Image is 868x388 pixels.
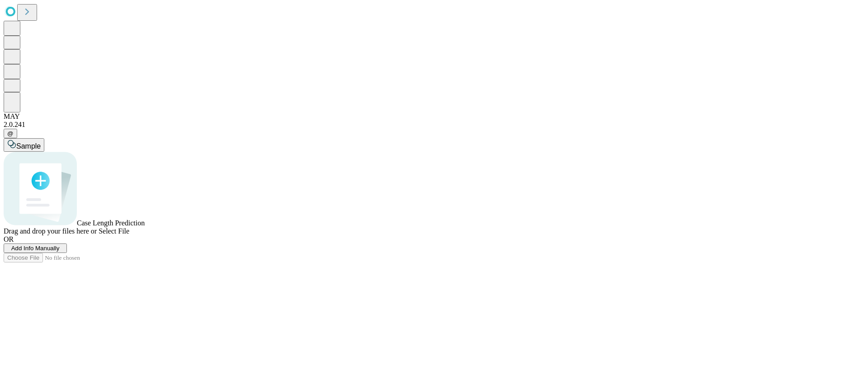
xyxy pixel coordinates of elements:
[16,142,41,150] span: Sample
[7,130,14,137] span: @
[4,121,864,129] div: 2.0.241
[11,245,60,252] span: Add Info Manually
[4,138,44,152] button: Sample
[99,227,129,235] span: Select File
[4,112,864,121] div: MAY
[4,129,17,138] button: @
[4,227,97,235] span: Drag and drop your files here or
[4,243,67,253] button: Add Info Manually
[77,219,145,227] span: Case Length Prediction
[4,235,14,243] span: OR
